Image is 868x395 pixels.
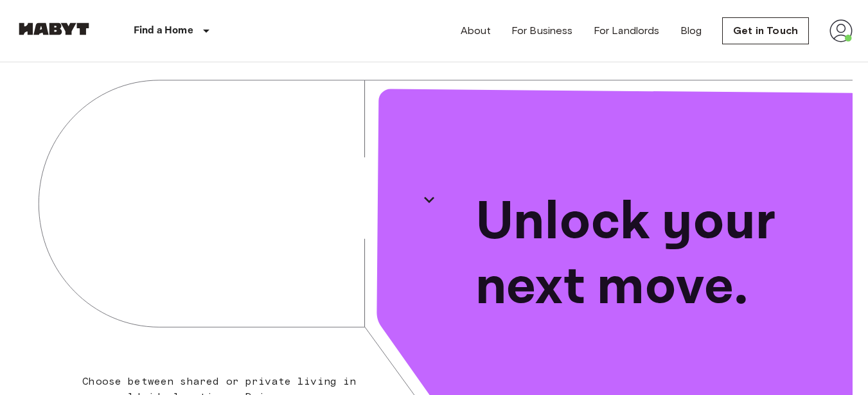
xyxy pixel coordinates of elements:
img: Habyt [15,22,93,35]
a: Blog [680,23,702,39]
a: For Business [511,23,573,39]
img: avatar [829,19,853,42]
p: Find a Home [134,23,193,39]
a: Get in Touch [722,17,809,44]
a: About [461,23,491,39]
a: For Landlords [594,23,660,39]
p: Unlock your next move. [475,190,833,320]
